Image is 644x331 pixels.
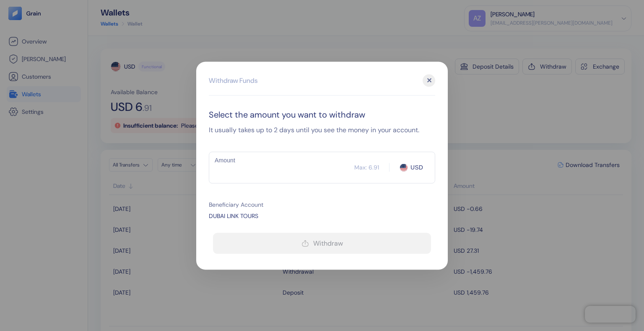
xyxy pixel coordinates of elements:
[209,108,435,121] div: Select the amount you want to withdraw
[423,74,435,87] div: ✕
[209,75,257,85] div: Withdraw Funds
[209,125,435,135] div: It usually takes up to 2 days until you see the money in your account.
[354,163,379,172] div: Max: 6.91
[585,306,636,323] iframe: Chatra live chat
[209,211,435,220] div: DUBAI LINK TOURS
[209,200,435,209] div: Beneficiary Account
